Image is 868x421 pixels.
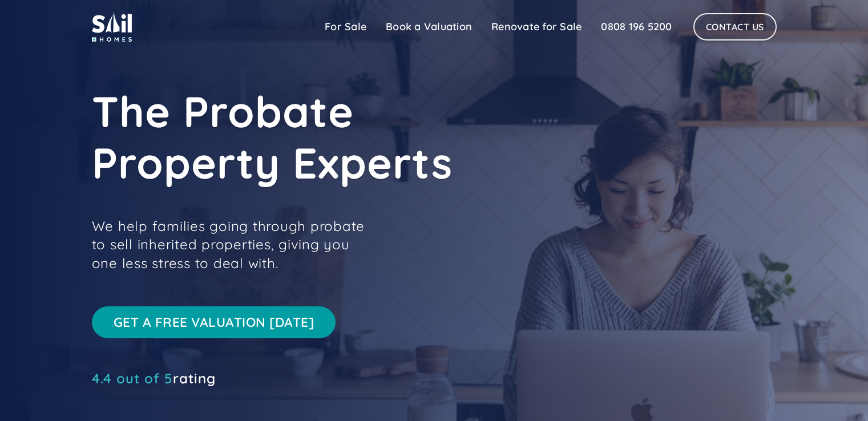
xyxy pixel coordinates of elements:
a: For Sale [315,15,376,38]
h1: The Probate Property Experts [92,86,605,188]
a: Book a Valuation [376,15,482,38]
p: We help families going through probate to sell inherited properties, giving you one less stress t... [92,217,377,272]
iframe: Customer reviews powered by Trustpilot [92,390,263,403]
a: 0808 196 5200 [591,15,681,38]
div: rating [92,373,216,384]
a: Renovate for Sale [482,15,591,38]
span: 4.4 out of 5 [92,370,173,387]
img: sail home logo [92,11,132,42]
a: 4.4 out of 5rating [92,373,216,384]
a: Contact Us [693,13,777,41]
a: Get a free valuation [DATE] [92,306,336,338]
